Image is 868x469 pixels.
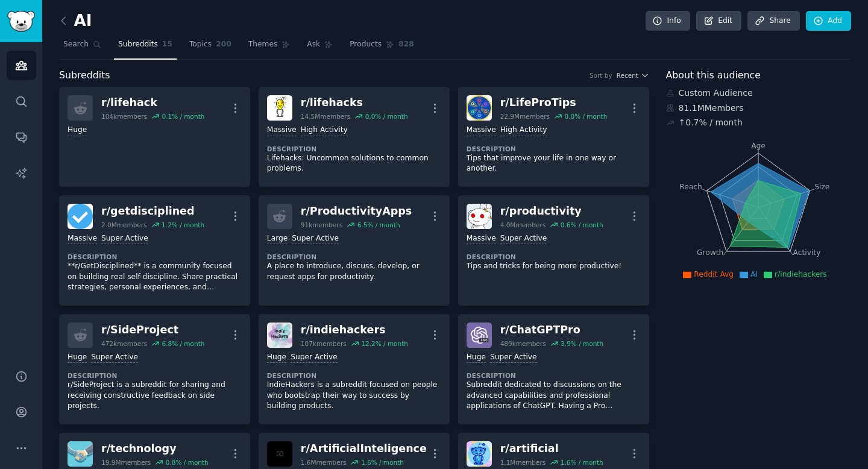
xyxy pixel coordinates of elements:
div: r/ ProductivityApps [301,204,412,219]
div: 1.2 % / month [162,221,204,229]
a: productivityr/productivity4.0Mmembers0.6% / monthMassiveSuper ActiveDescriptionTips and tricks fo... [458,195,649,306]
button: Recent [617,71,649,80]
a: Search [59,35,105,60]
div: 19.9M members [101,458,151,467]
div: 6.5 % / month [357,221,400,229]
div: r/ getdisciplined [101,204,204,219]
span: 15 [162,39,172,50]
img: indiehackers [267,323,292,348]
a: Info [646,11,690,31]
div: 0.1 % / month [162,112,204,121]
div: Super Active [291,352,338,364]
div: Super Active [490,352,537,364]
div: r/ artificial [500,441,603,456]
span: AI [750,270,758,279]
img: artificial [467,441,492,467]
div: High Activity [301,125,348,136]
img: ArtificialInteligence [267,441,292,467]
span: Topics [189,39,212,50]
div: Massive [68,233,97,245]
dt: Description [68,371,242,380]
a: Edit [696,11,741,31]
div: 81.1M Members [666,102,852,115]
div: 0.6 % / month [561,221,603,229]
div: 22.9M members [500,112,550,121]
div: Huge [467,352,486,364]
a: Products828 [345,35,418,60]
img: LifeProTips [467,95,492,121]
a: ChatGPTPror/ChatGPTPro489kmembers3.9% / monthHugeSuper ActiveDescriptionSubreddit dedicated to di... [458,314,649,424]
dt: Description [68,253,242,261]
div: High Activity [500,125,547,136]
div: r/ ChatGPTPro [500,323,603,338]
span: About this audience [666,68,761,83]
div: 6.8 % / month [162,339,204,348]
div: 107k members [301,339,347,348]
a: LifeProTipsr/LifeProTips22.9Mmembers0.0% / monthMassiveHigh ActivityDescriptionTips that improve ... [458,87,649,187]
span: Themes [248,39,278,50]
div: 1.1M members [500,458,546,467]
a: indiehackersr/indiehackers107kmembers12.2% / monthHugeSuper ActiveDescriptionIndieHackers is a su... [259,314,450,424]
div: Huge [68,352,87,364]
div: Massive [467,125,496,136]
div: Large [267,233,288,245]
a: Share [747,11,799,31]
p: Lifehacks: Uncommon solutions to common problems. [267,153,441,174]
div: r/ ArtificialInteligence [301,441,427,456]
div: 0.0 % / month [564,112,607,121]
dt: Description [467,371,641,380]
span: Subreddits [118,39,158,50]
a: Ask [303,35,337,60]
dt: Description [267,253,441,261]
p: Tips and tricks for being more productive! [467,261,641,272]
a: r/lifehack104kmembers0.1% / monthHuge [59,87,250,187]
a: r/SideProject472kmembers6.8% / monthHugeSuper ActiveDescriptionr/SideProject is a subreddit for s... [59,314,250,424]
div: r/ SideProject [101,323,204,338]
div: 1.6M members [301,458,347,467]
span: 828 [398,39,414,50]
div: Massive [467,233,496,245]
tspan: Age [751,142,766,150]
div: 1.6 % / month [561,458,603,467]
div: Huge [68,125,87,136]
div: r/ lifehack [101,95,204,110]
div: 1.6 % / month [361,458,404,467]
div: 0.8 % / month [166,458,209,467]
span: Search [63,39,89,50]
dt: Description [467,145,641,153]
div: 0.0 % / month [365,112,408,121]
a: lifehacksr/lifehacks14.5Mmembers0.0% / monthMassiveHigh ActivityDescriptionLifehacks: Uncommon so... [259,87,450,187]
p: r/SideProject is a subreddit for sharing and receiving constructive feedback on side projects. [68,380,242,412]
div: r/ LifeProTips [500,95,608,110]
div: 489k members [500,339,546,348]
img: lifehacks [267,95,292,121]
div: 472k members [101,339,147,348]
div: r/ indiehackers [301,323,408,338]
tspan: Reach [679,182,702,190]
div: 4.0M members [500,221,546,229]
tspan: Activity [793,248,820,257]
dt: Description [267,371,441,380]
span: Reddit Avg [694,270,734,279]
a: r/ProductivityApps91kmembers6.5% / monthLargeSuper ActiveDescriptionA place to introduce, discuss... [259,195,450,306]
a: Subreddits15 [114,35,177,60]
div: r/ technology [101,441,209,456]
div: Super Active [91,352,138,364]
div: 14.5M members [301,112,350,121]
p: Tips that improve your life in one way or another. [467,153,641,174]
div: 104k members [101,112,147,121]
tspan: Growth [697,248,723,257]
img: technology [68,441,93,467]
a: getdisciplinedr/getdisciplined2.0Mmembers1.2% / monthMassiveSuper ActiveDescription**r/GetDiscipl... [59,195,250,306]
p: **r/GetDisciplined** is a community focused on building real self-discipline. Share practical str... [68,261,242,293]
div: Custom Audience [666,87,852,99]
dt: Description [267,145,441,153]
div: r/ productivity [500,204,603,219]
div: 12.2 % / month [361,339,408,348]
dt: Description [467,253,641,261]
div: Sort by [590,71,612,80]
a: Themes [244,35,295,60]
h2: AI [59,11,92,31]
p: Subreddit dedicated to discussions on the advanced capabilities and professional applications of ... [467,380,641,412]
tspan: Size [814,182,829,190]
